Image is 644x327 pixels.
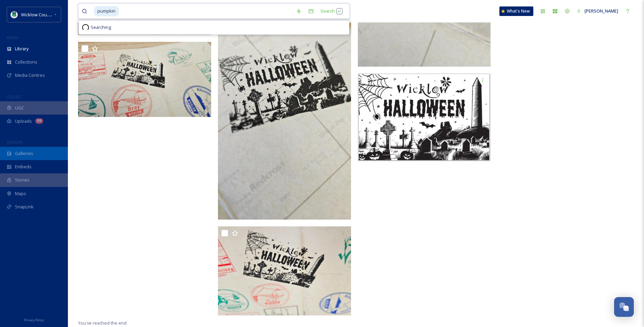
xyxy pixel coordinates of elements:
[15,105,24,111] span: UGC
[78,320,127,326] span: You've reached the end
[499,6,533,16] a: What's New
[317,4,346,18] div: Search
[15,204,34,210] span: SnapLink
[573,4,622,18] a: [PERSON_NAME]
[11,11,18,18] img: download%20(9).png
[24,318,44,322] span: Privacy Policy
[35,118,43,124] div: 99
[91,24,111,31] span: Searching
[585,8,618,14] span: [PERSON_NAME]
[15,150,33,157] span: Galleries
[15,177,30,183] span: Stories
[7,140,22,145] span: WIDGETS
[15,118,32,124] span: Uploads
[94,6,119,16] span: pumpkin
[15,46,29,52] span: Library
[15,190,26,197] span: Maps
[78,42,211,117] img: 20240822_101553.jpg
[614,297,634,317] button: Open Chat
[7,94,21,99] span: COLLECT
[15,72,45,79] span: Media Centres
[7,35,19,40] span: MEDIA
[218,226,351,315] img: Untitled design (2).jpg
[21,11,69,18] span: Wicklow County Council
[15,163,32,170] span: Embeds
[358,73,491,161] img: wicklow-halloween.jpg
[24,315,44,324] a: Privacy Policy
[15,59,37,65] span: Collections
